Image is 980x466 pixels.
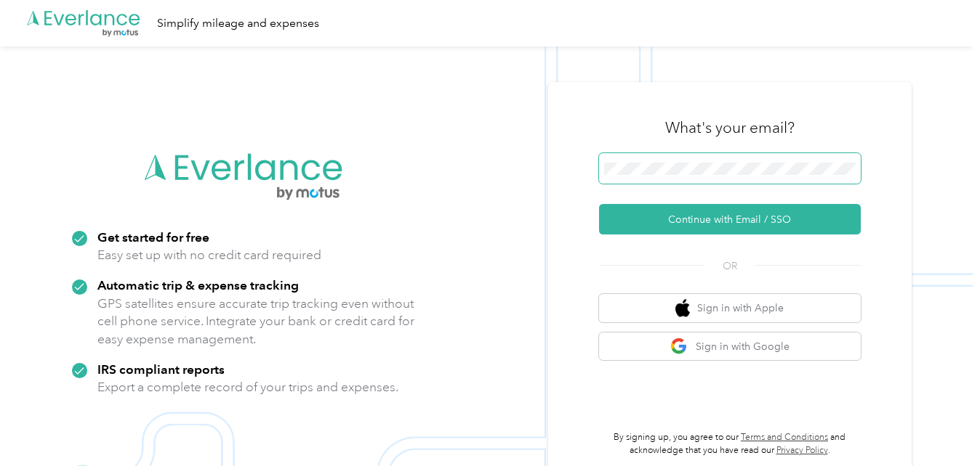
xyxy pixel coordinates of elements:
[599,332,861,361] button: google logoSign in with Google
[157,15,319,33] div: Simplify mileage and expenses
[599,431,861,457] p: By signing up, you agree to our and acknowledge that you have read our .
[665,118,795,138] h3: What's your email?
[599,294,861,322] button: apple logoSign in with Apple
[97,229,209,245] strong: Get started for free
[741,432,828,443] a: Terms and Conditions
[675,299,690,317] img: apple logo
[97,277,299,293] strong: Automatic trip & expense tracking
[776,445,828,456] a: Privacy Policy
[97,378,398,396] p: Export a complete record of your trips and expenses.
[97,361,225,377] strong: IRS compliant reports
[97,246,321,264] p: Easy set up with no credit card required
[599,204,861,234] button: Continue with Email / SSO
[704,258,755,274] span: OR
[97,295,415,348] p: GPS satellites ensure accurate trip tracking even without cell phone service. Integrate your bank...
[670,338,688,356] img: google logo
